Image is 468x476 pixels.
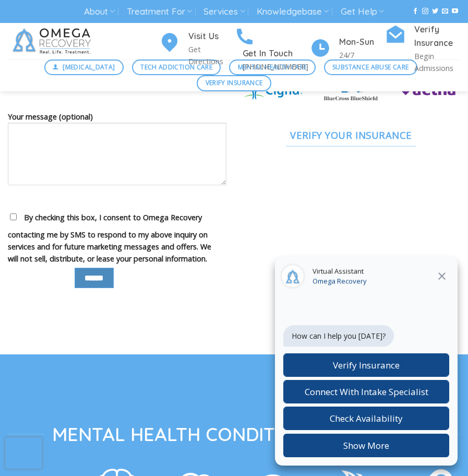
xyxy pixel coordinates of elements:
span: Verify Insurance [206,78,263,88]
span: Tech Addiction Care [140,62,212,72]
span: [MEDICAL_DATA] [63,62,115,72]
a: Tech Addiction Care [132,59,221,75]
a: Verify Insurance Begin Admissions [385,23,460,74]
textarea: Your message (optional) [8,123,226,185]
a: Send us an email [442,8,448,15]
a: Treatment For [127,2,192,21]
p: Begin Admissions [414,50,460,74]
h4: Mon-Sun [339,35,385,49]
span: Mental Health Conditions We Treat [52,422,416,446]
a: Services [203,2,245,21]
a: Verify Your Insurance [242,123,461,147]
a: Get Help [341,2,384,21]
p: Get Directions [188,43,234,67]
a: Verify Insurance [197,75,271,91]
p: [PHONE_NUMBER] [243,61,309,73]
a: Follow on YouTube [452,8,458,15]
label: Your message (optional) [8,111,226,193]
p: 24/7 [339,49,385,61]
a: [MEDICAL_DATA] [44,59,124,75]
a: Get In Touch [PHONE_NUMBER] [234,25,309,73]
a: Visit Us Get Directions [159,30,234,67]
img: Omega Recovery [8,23,99,59]
a: About [84,2,115,21]
a: Follow on Facebook [412,8,418,15]
h4: Verify Insurance [414,23,460,50]
span: Verify Your Insurance [290,127,412,142]
input: By checking this box, I consent to Omega Recovery contacting me by SMS to respond to my above inq... [10,213,17,220]
a: Knowledgebase [257,2,329,21]
h4: Visit Us [188,30,234,43]
h4: Get In Touch [243,47,309,61]
span: By checking this box, I consent to Omega Recovery contacting me by SMS to respond to my above inq... [8,212,211,264]
a: Follow on Twitter [432,8,438,15]
a: Follow on Instagram [422,8,428,15]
